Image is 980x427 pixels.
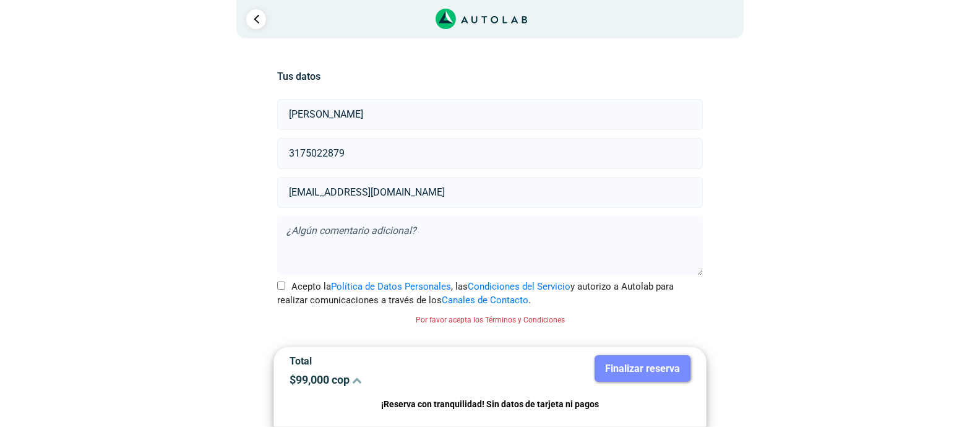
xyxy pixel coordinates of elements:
input: Nombre y apellido [277,99,702,130]
a: Link al sitio de autolab [436,12,528,24]
p: ¡Reserva con tranquilidad! Sin datos de tarjeta ni pagos [290,397,690,412]
h5: Tus datos [277,71,702,82]
label: Acepto la , las y autorizo a Autolab para realizar comunicaciones a través de los . [277,280,702,308]
small: Por favor acepta los Términos y Condiciones [416,316,565,324]
a: Canales de Contacto [442,295,528,306]
button: Finalizar reserva [595,355,690,382]
input: Correo electrónico [277,177,702,208]
a: Condiciones del Servicio [468,281,570,292]
input: Celular [277,138,702,169]
a: Ir al paso anterior [246,9,266,29]
p: Total [290,355,481,367]
input: Acepto laPolítica de Datos Personales, lasCondiciones del Servicioy autorizo a Autolab para reali... [277,282,285,290]
p: $ 99,000 cop [290,373,481,386]
a: Política de Datos Personales [331,281,451,292]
